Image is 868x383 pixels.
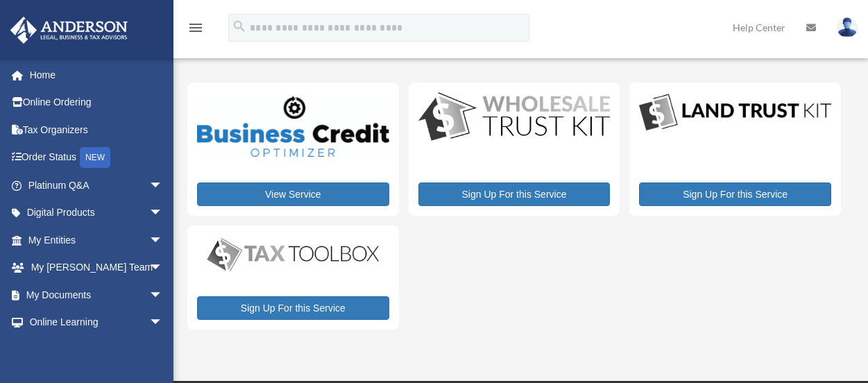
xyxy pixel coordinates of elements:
span: arrow_drop_down [149,199,177,228]
a: Platinum Q&Aarrow_drop_down [10,171,184,199]
span: arrow_drop_down [149,309,177,337]
a: Sign Up For this Service [418,182,611,206]
a: Sign Up For this Service [197,296,389,320]
a: Online Learningarrow_drop_down [10,309,184,337]
a: Home [10,61,184,89]
a: menu [187,24,204,36]
a: View Service [197,182,389,206]
span: arrow_drop_down [149,281,177,309]
i: menu [187,19,204,36]
span: arrow_drop_down [149,254,177,282]
a: Digital Productsarrow_drop_down [10,199,177,227]
span: arrow_drop_down [149,171,177,200]
img: User Pic [837,17,858,37]
span: arrow_drop_down [149,226,177,255]
img: WS-Trust-Kit-lgo-1.jpg [418,92,611,143]
a: Order StatusNEW [10,144,184,172]
a: My Entitiesarrow_drop_down [10,226,184,254]
a: Online Ordering [10,89,184,117]
a: My Documentsarrow_drop_down [10,281,184,309]
a: My [PERSON_NAME] Teamarrow_drop_down [10,254,184,282]
i: search [232,19,247,34]
img: LandTrust_lgo-1.jpg [639,92,831,133]
div: NEW [80,147,110,168]
a: Sign Up For this Service [639,182,831,206]
span: arrow_drop_down [149,336,177,364]
a: Billingarrow_drop_down [10,336,184,364]
img: taxtoolbox_new-1.webp [197,235,389,273]
img: Anderson Advisors Platinum Portal [6,17,132,44]
a: Tax Organizers [10,116,184,144]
